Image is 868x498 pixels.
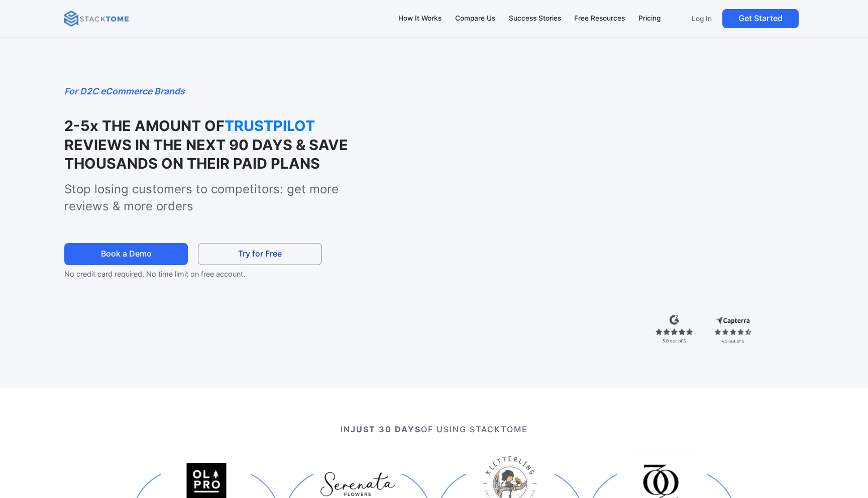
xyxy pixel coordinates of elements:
[509,13,561,24] div: Success Stories
[64,117,225,135] strong: 2-5x THE AMOUNT OF
[64,243,188,266] a: Book a Demo
[64,86,185,96] em: For D2C eCommerce Brands
[198,243,321,266] a: Try for Free
[64,181,382,214] p: Stop losing customers to competitors: get more reviews & more orders
[64,136,348,172] strong: REVIEWS IN THE NEXT 90 DAYS & SAVE THOUSANDS ON THEIR PAID PLANS
[64,268,340,280] p: No credit card required. No time limit on free account.
[450,8,500,29] a: Compare Us
[692,14,712,23] p: Log In
[574,13,625,24] div: Free Resources
[638,13,661,24] div: Pricing
[398,13,442,24] div: How It Works
[634,8,666,29] a: Pricing
[504,8,566,29] a: Success Stories
[570,8,630,29] a: Free Resources
[225,116,325,135] strong: TRUSTPILOT
[455,13,495,24] div: Compare Us
[722,9,799,28] a: Get Started
[404,84,804,309] iframe: StackTome- product_demo 07.24 - 1.3x speed (1080p)
[351,424,421,434] strong: JUST 30 DAYS
[101,423,767,435] p: IN OF USING STACKTOME
[685,9,718,28] a: Log In
[394,8,447,29] a: How It Works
